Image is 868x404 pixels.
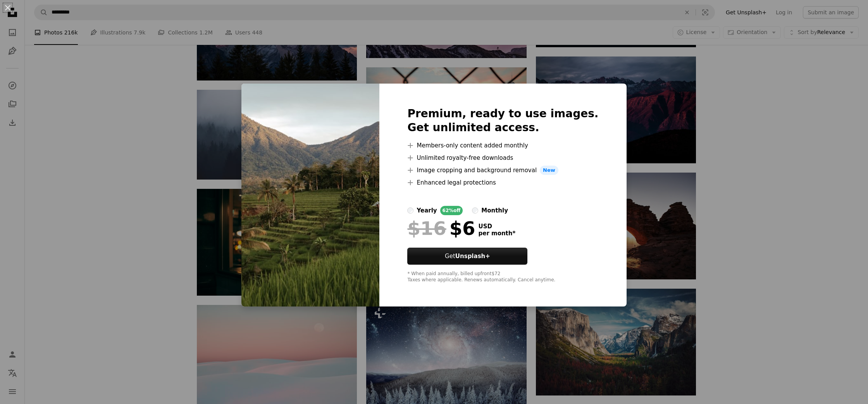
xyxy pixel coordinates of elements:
[407,166,598,175] li: Image cropping and background removal
[540,166,558,175] span: New
[481,206,508,215] div: monthly
[407,271,598,283] div: * When paid annually, billed upfront $72 Taxes where applicable. Renews automatically. Cancel any...
[407,153,598,163] li: Unlimited royalty-free downloads
[241,84,379,306] img: premium_photo-1721311166723-5c408da54364
[440,206,463,215] div: 62% off
[407,178,598,187] li: Enhanced legal protections
[407,248,527,265] button: GetUnsplash+
[478,230,515,237] span: per month *
[407,107,598,135] h2: Premium, ready to use images. Get unlimited access.
[478,223,515,230] span: USD
[417,206,437,215] div: yearly
[455,253,490,260] strong: Unsplash+
[407,218,475,238] div: $6
[407,207,413,214] input: yearly62%off
[407,141,598,150] li: Members-only content added monthly
[472,207,478,214] input: monthly
[407,218,446,238] span: $16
